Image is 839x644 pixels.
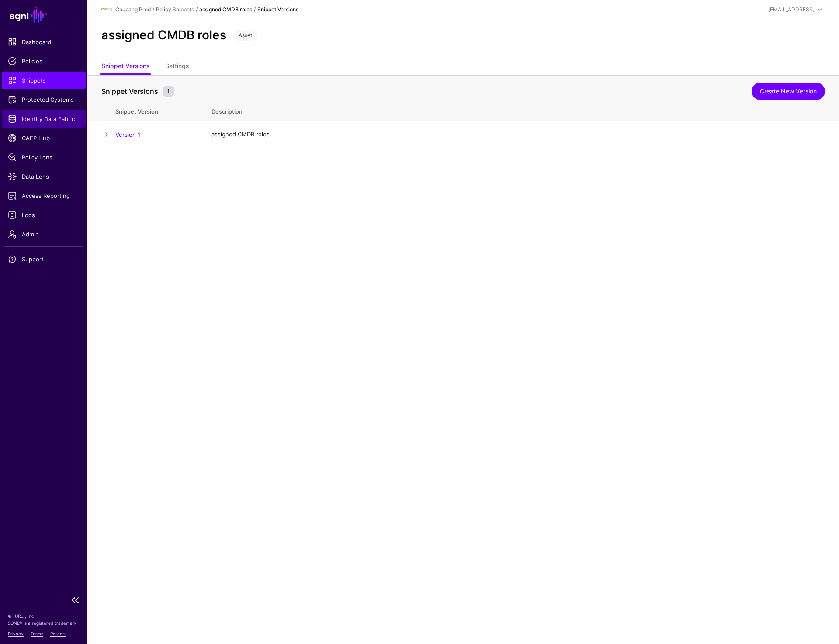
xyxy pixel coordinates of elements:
[257,6,298,13] strong: Snippet Versions
[101,28,226,43] h2: assigned CMDB roles
[8,38,80,46] span: Dashboard
[8,114,80,123] span: Identity Data Fabric
[2,33,86,51] a: Dashboard
[8,153,80,162] span: Policy Lens
[2,72,86,89] a: Snippets
[8,76,80,85] span: Snippets
[99,86,160,97] span: Snippet Versions
[163,86,174,97] small: 1
[233,30,257,41] span: Asset
[115,131,140,138] a: Version 1
[752,83,825,100] a: Create New Version
[101,59,149,75] a: Snippet Versions
[156,6,194,13] a: Policy Snippets
[115,99,203,121] th: Snippet Version
[2,110,86,128] a: Identity Data Fabric
[115,6,151,13] a: Coupang Prod
[151,6,156,14] div: /
[8,631,24,636] a: Privacy
[2,168,86,185] a: Data Lens
[211,130,825,139] div: assigned CMDB roles
[2,149,86,166] a: Policy Lens
[2,225,86,243] a: Admin
[8,613,80,620] p: © [URL], Inc
[199,6,252,13] strong: assigned CMDB roles
[5,5,82,24] a: SGNL
[8,211,80,219] span: Logs
[8,95,80,104] span: Protected Systems
[8,57,80,66] span: Policies
[2,129,86,147] a: CAEP Hub
[8,255,80,263] span: Support
[8,191,80,200] span: Access Reporting
[8,134,80,142] span: CAEP Hub
[768,6,815,14] div: [EMAIL_ADDRESS]
[50,631,66,636] a: Patents
[2,206,86,224] a: Logs
[203,99,839,121] th: Description
[2,52,86,70] a: Policies
[165,59,189,75] a: Settings
[8,172,80,181] span: Data Lens
[8,230,80,239] span: Admin
[2,91,86,108] a: Protected Systems
[101,4,112,15] img: svg+xml;base64,PHN2ZyBpZD0iTG9nbyIgeG1sbnM9Imh0dHA6Ly93d3cudzMub3JnLzIwMDAvc3ZnIiB3aWR0aD0iMTIxLj...
[252,6,257,14] div: /
[31,631,43,636] a: Terms
[2,187,86,204] a: Access Reporting
[194,6,199,14] div: /
[8,620,80,627] p: SGNL® is a registered trademark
